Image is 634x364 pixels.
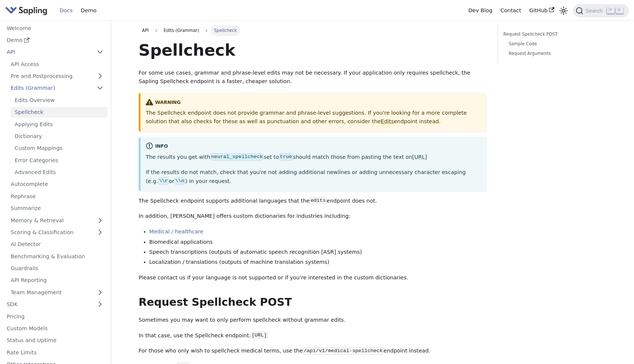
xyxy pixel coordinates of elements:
a: API [3,47,93,58]
a: [URL] [412,154,427,160]
h1: Spellcheck [139,40,487,60]
kbd: ⌘ [607,7,614,14]
code: true [279,153,293,161]
a: Pricing [3,311,108,322]
a: Sapling.ai [5,5,50,16]
a: Edits (Grammar) [7,83,108,94]
a: Request Arguments [509,50,601,57]
code: neural_spellcheck [210,153,264,161]
a: Rate Limits [3,347,108,358]
p: In addition, [PERSON_NAME] offers custom dictionaries for industries including: [139,212,487,221]
p: The results you get with set to should match those from pasting the text on [146,153,482,162]
span: Edits (Grammar) [160,25,202,36]
a: Docs [56,5,77,16]
img: Sapling.ai [5,5,47,16]
p: The Spellcheck endpoint does not provide grammar and phrase-level suggestions. If you're looking ... [146,109,482,127]
a: Memory & Retrieval [7,215,108,226]
code: edits [310,197,327,204]
a: Demo [3,35,108,46]
code: \\r [158,177,169,185]
p: Please contact us if your language is not supported or if you're interested in the custom diction... [139,273,487,282]
button: Switch between dark and light mode (currently light mode) [558,5,569,16]
div: warning [146,98,482,107]
p: Sometimes you may want to only perform spellcheck without grammar edits. [139,316,487,325]
a: Summarize [7,203,108,214]
a: Dictionary [11,131,108,142]
div: info [146,142,482,151]
p: If the results do not match, check that you're not adding additional newlines or adding unnecessa... [146,168,482,186]
a: Custom Models [3,323,108,334]
kbd: K [616,7,623,14]
a: Autocomplete [7,179,108,190]
code: [URL] [251,332,268,339]
a: Error Categories [11,155,108,165]
span: Search [583,8,607,14]
h2: Request Spellcheck POST [139,296,487,309]
a: Rephrase [7,191,108,201]
a: Guardrails [7,263,108,274]
a: Contact [496,5,525,16]
a: API Reporting [7,275,108,286]
a: GitHub [525,5,558,16]
a: Medical / healthcare [149,229,204,235]
li: Localization / translations (outputs of machine translation systems) [149,258,487,267]
a: Request Spellcheck POST [503,31,604,38]
a: Custom Mappings [11,143,108,154]
a: SDK [3,299,93,310]
p: In that case, use the Spellcheck endpoint. [139,331,487,340]
a: Team Management [7,287,108,298]
p: The Spellcheck endpoint supports additional languages that the endpoint does not. [139,197,487,206]
a: Dev Blog [464,5,496,16]
span: API [142,28,149,33]
code: /api/v1/medical-spellcheck [303,347,384,355]
li: Speech transcriptions (outputs of automatic speech recognition [ASR] systems) [149,248,487,257]
a: Sample Code [509,40,601,47]
a: Status and Uptime [3,335,108,346]
span: Spellcheck [211,25,240,36]
a: Welcome [3,23,108,33]
a: Advanced Edits [11,167,108,178]
button: Expand sidebar category 'SDK' [93,299,108,310]
p: For some use cases, grammar and phrase-level edits may not be necessary. If your application only... [139,69,487,86]
button: Search (Command+K) [573,4,628,17]
a: Edits Overview [11,95,108,105]
a: Spellcheck [11,107,108,118]
code: \\n [174,177,185,185]
a: Demo [77,5,100,16]
li: Biomedical applications [149,238,487,247]
nav: Breadcrumbs [139,25,487,36]
a: Pre and Postprocessing [7,71,108,82]
a: Edits [381,118,394,124]
p: For those who only wish to spellcheck medical terms, use the endpoint instead. [139,347,487,355]
button: Collapse sidebar category 'API' [93,47,108,58]
a: Scoring & Classification [7,227,108,238]
a: AI Detector [7,239,108,250]
a: API [139,25,152,36]
a: API Access [7,59,108,69]
a: Applying Edits [11,119,108,129]
a: Benchmarking & Evaluation [7,251,108,262]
